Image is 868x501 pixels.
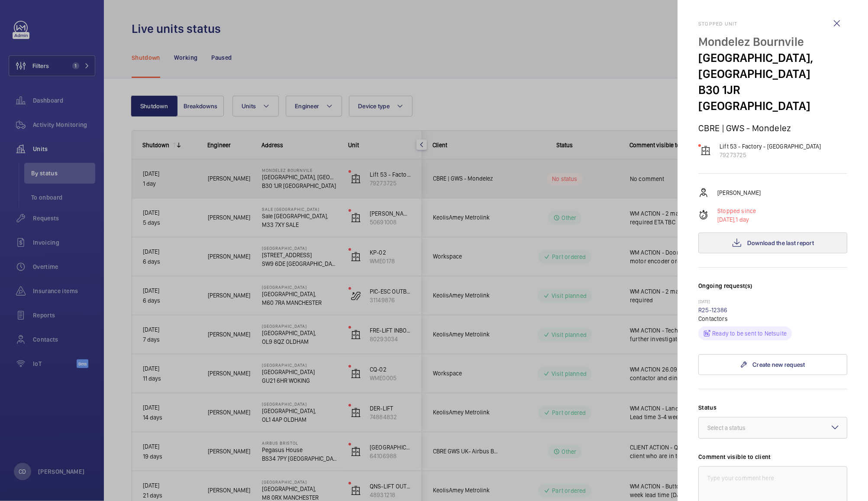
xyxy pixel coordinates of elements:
p: [DATE] [698,299,847,306]
p: Lift 53 - Factory - [GEOGRAPHIC_DATA] [720,142,821,151]
p: CBRE | GWS - Mondelez [698,123,847,133]
p: B30 1JR [GEOGRAPHIC_DATA] [698,82,847,114]
a: Create new request [698,354,847,375]
h2: Stopped unit [698,21,847,27]
div: Select a status [707,423,767,432]
p: Ready to be sent to Netsuite [712,329,787,338]
label: Status [698,403,847,412]
p: [GEOGRAPHIC_DATA], [GEOGRAPHIC_DATA] [698,50,847,82]
label: Comment visible to client [698,453,847,461]
p: Contactors [698,314,847,323]
p: Mondelez Bournvile [698,34,847,50]
p: 1 day [717,215,756,224]
p: [PERSON_NAME] [717,188,761,197]
img: elevator.svg [700,145,711,156]
h3: Ongoing request(s) [698,281,847,299]
a: R25-12386 [698,307,728,314]
p: 79273725 [720,151,821,159]
span: [DATE], [717,216,736,223]
button: Download the last report [698,233,847,253]
p: Stopped since [717,207,756,215]
span: Download the last report [747,239,814,246]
